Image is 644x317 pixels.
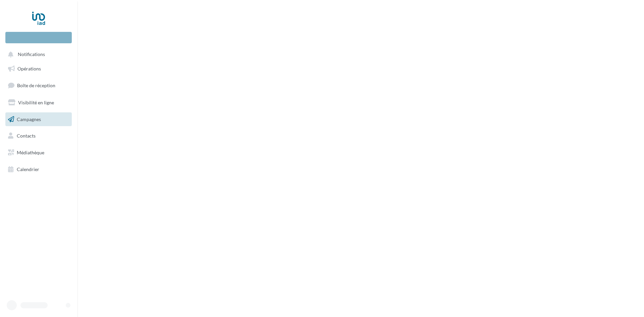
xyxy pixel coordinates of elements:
span: Notifications [18,52,45,57]
span: Boîte de réception [17,83,55,88]
a: Calendrier [4,162,73,176]
a: Médiathèque [4,146,73,160]
a: Visibilité en ligne [4,96,73,110]
a: Boîte de réception [4,78,73,93]
span: Visibilité en ligne [18,100,54,105]
span: Médiathèque [17,150,44,155]
a: Opérations [4,62,73,76]
a: Contacts [4,129,73,143]
span: Calendrier [17,166,39,172]
span: Opérations [17,66,41,71]
a: Campagnes [4,112,73,126]
span: Campagnes [17,116,41,122]
div: Nouvelle campagne [5,32,72,43]
span: Contacts [17,133,36,139]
